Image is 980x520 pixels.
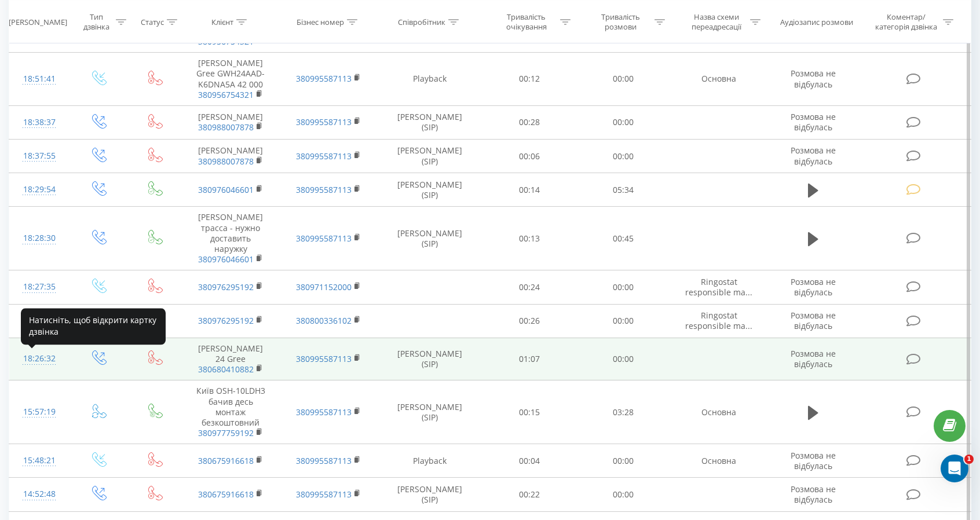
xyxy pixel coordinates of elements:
[296,353,352,364] a: 380995587113
[198,36,254,47] a: 380956754321
[791,450,836,471] span: Розмова не відбулась
[141,17,164,27] div: Статус
[482,338,576,380] td: 01:07
[482,444,576,478] td: 00:04
[791,68,836,89] span: Розмова не відбулась
[21,276,57,298] div: 18:27:35
[198,156,254,167] a: 380988007878
[576,53,670,106] td: 00:00
[377,478,482,511] td: [PERSON_NAME] (SIP)
[21,308,166,345] div: Натисніть, щоб відкрити картку дзвінка
[482,173,576,207] td: 00:14
[296,407,352,418] a: 380995587113
[576,140,670,173] td: 00:00
[670,53,768,106] td: Основна
[398,17,445,27] div: Співробітник
[685,310,752,331] span: Ringostat responsible ma...
[941,455,968,482] iframe: Intercom live chat
[21,347,57,370] div: 18:26:32
[791,310,836,331] span: Розмова не відбулась
[576,444,670,478] td: 00:00
[297,17,344,27] div: Бізнес номер
[780,17,853,27] div: Аудіозапис розмови
[576,270,670,304] td: 00:00
[482,478,576,511] td: 00:22
[198,315,254,326] a: 380976295192
[576,478,670,511] td: 00:00
[377,140,482,173] td: [PERSON_NAME] (SIP)
[791,348,836,369] span: Розмова не відбулась
[791,145,836,166] span: Розмова не відбулась
[21,449,57,472] div: 15:48:21
[482,105,576,139] td: 00:28
[482,207,576,270] td: 00:13
[21,178,57,201] div: 18:29:54
[685,12,747,32] div: Назва схеми переадресації
[482,380,576,444] td: 00:15
[296,116,352,127] a: 380995587113
[576,105,670,139] td: 00:00
[198,489,254,500] a: 380675916618
[198,122,254,133] a: 380988007878
[9,17,67,27] div: [PERSON_NAME]
[482,140,576,173] td: 00:06
[482,53,576,106] td: 00:12
[182,380,280,444] td: Київ OSH-10LDH3 бачив десь монтаж безкоштовний
[964,455,974,464] span: 1
[182,53,280,106] td: [PERSON_NAME] Gree GWH24AAD-K6DNA5A 42 000
[495,12,557,32] div: Тривалість очікування
[670,444,768,478] td: Основна
[21,483,57,506] div: 14:52:48
[791,111,836,133] span: Розмова не відбулась
[296,184,352,195] a: 380995587113
[21,111,57,134] div: 18:38:37
[198,89,254,100] a: 380956754321
[296,489,352,500] a: 380995587113
[576,173,670,207] td: 05:34
[791,276,836,298] span: Розмова не відбулась
[211,17,233,27] div: Клієнт
[377,105,482,139] td: [PERSON_NAME] (SIP)
[198,364,254,375] a: 380680410882
[377,444,482,478] td: Playback
[482,304,576,338] td: 00:26
[198,184,254,195] a: 380976046601
[79,12,113,32] div: Тип дзвінка
[21,145,57,167] div: 18:37:55
[377,207,482,270] td: [PERSON_NAME] (SIP)
[791,484,836,505] span: Розмова не відбулась
[576,338,670,380] td: 00:00
[296,455,352,466] a: 380995587113
[377,173,482,207] td: [PERSON_NAME] (SIP)
[198,427,254,438] a: 380977759192
[182,140,280,173] td: [PERSON_NAME]
[21,227,57,250] div: 18:28:30
[377,380,482,444] td: [PERSON_NAME] (SIP)
[576,304,670,338] td: 00:00
[296,281,352,292] a: 380971152000
[182,207,280,270] td: [PERSON_NAME] трасса - нужно доставить наружку
[21,401,57,423] div: 15:57:19
[670,380,768,444] td: Основна
[576,380,670,444] td: 03:28
[296,233,352,244] a: 380995587113
[296,73,352,84] a: 380995587113
[198,254,254,265] a: 380976046601
[377,53,482,106] td: Playback
[296,151,352,162] a: 380995587113
[872,12,940,32] div: Коментар/категорія дзвінка
[182,338,280,380] td: [PERSON_NAME] 24 Gree
[198,455,254,466] a: 380675916618
[377,338,482,380] td: [PERSON_NAME] (SIP)
[182,105,280,139] td: [PERSON_NAME]
[21,68,57,90] div: 18:51:41
[685,276,752,298] span: Ringostat responsible ma...
[482,270,576,304] td: 00:24
[198,281,254,292] a: 380976295192
[590,12,652,32] div: Тривалість розмови
[296,315,352,326] a: 380800336102
[576,207,670,270] td: 00:45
